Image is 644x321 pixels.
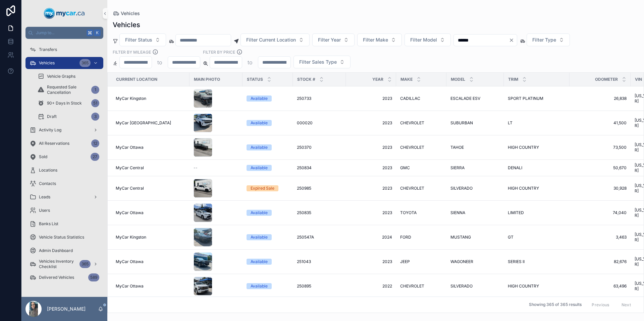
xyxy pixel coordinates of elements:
button: Select Button [293,56,351,68]
a: WAGONEER [450,259,500,264]
span: Trim [508,77,518,82]
span: 26,838 [574,96,627,101]
span: CHEVROLET [400,120,424,126]
a: 3,463 [574,235,627,240]
a: CHEVROLET [400,283,442,289]
a: 41,500 [574,120,627,126]
span: 250895 [297,283,311,289]
span: DENALI [508,165,522,171]
span: CHEVROLET [400,283,424,289]
button: Select Button [240,34,310,46]
a: 2023 [350,165,392,171]
span: Leads [39,194,50,200]
a: 000020 [297,120,342,126]
a: HIGH COUNTRY [508,145,566,150]
span: Make [400,77,413,82]
span: Delivered Vehicles [39,275,74,280]
span: K [95,30,100,36]
a: FORD [400,235,442,240]
a: Contacts [25,178,103,190]
p: [PERSON_NAME] [47,306,86,312]
span: SUBURBAN [450,120,473,126]
a: 2024 [350,235,392,240]
span: TOYOTA [400,210,417,215]
div: 51 [91,99,99,107]
a: HIGH COUNTRY [508,186,566,191]
span: MUSTANG [450,235,471,240]
div: 365 [79,59,91,67]
span: 74,040 [574,210,627,215]
button: Select Button [312,34,355,46]
span: MyCar Ottawa [116,145,144,150]
a: 82,676 [574,259,627,264]
span: 251043 [297,259,311,264]
a: Vehicles Inventory Checklist365 [25,258,103,270]
div: 12 [91,139,99,147]
span: SERIES II [508,259,525,264]
span: 63,496 [574,283,627,289]
span: HIGH COUNTRY [508,186,539,191]
a: MyCar [GEOGRAPHIC_DATA] [116,120,185,126]
a: 250733 [297,96,342,101]
a: 250985 [297,186,342,191]
a: CHEVROLET [400,145,442,150]
a: Locations [25,164,103,176]
span: 73,500 [574,145,627,150]
a: 2022 [350,283,392,289]
a: Admin Dashboard [25,245,103,257]
a: 90+ Days In Stock51 [34,97,103,109]
a: 2023 [350,120,392,126]
span: Filter Current Location [246,37,296,43]
span: 2023 [350,96,392,101]
span: Filter Type [532,37,556,43]
h1: Vehicles [113,20,140,29]
span: Draft [47,114,57,119]
a: LIMITED [508,210,566,215]
a: SUBURBAN [450,120,500,126]
span: 2023 [350,259,392,264]
span: Stock # [297,77,315,82]
span: Activity Log [39,127,61,133]
span: 250547A [297,235,314,240]
span: Vehicle Graphs [47,74,75,79]
a: SILVERADO [450,283,500,289]
span: Admin Dashboard [39,248,73,253]
span: 2023 [350,145,392,150]
a: 250547A [297,235,342,240]
span: Filter Model [410,37,437,43]
span: Vehicles [39,60,55,66]
span: Sold [39,154,47,159]
a: Delivered Vehicles589 [25,271,103,283]
a: Vehicles [113,10,140,17]
a: Available [247,95,289,102]
span: Main Photo [194,77,220,82]
img: App logo [44,8,85,19]
a: SERIES II [508,259,566,264]
span: 30,928 [574,186,627,191]
span: 2023 [350,186,392,191]
a: LT [508,120,566,126]
a: Vehicle Graphs [34,70,103,82]
span: HIGH COUNTRY [508,283,539,289]
span: Vehicles [121,10,140,17]
span: Filter Year [318,37,341,43]
span: Showing 365 of 365 results [529,302,582,308]
button: Select Button [119,34,166,46]
span: MyCar Central [116,165,144,171]
div: 365 [79,260,91,268]
p: to [157,58,162,66]
span: 250985 [297,186,311,191]
a: All Reservations12 [25,137,103,149]
div: Available [251,234,268,240]
span: LIMITED [508,210,524,215]
a: MyCar Kingston [116,235,185,240]
span: Locations [39,168,57,173]
span: LT [508,120,513,126]
span: TAHOE [450,145,464,150]
span: SPORT PLATINUM [508,96,543,101]
a: 2023 [350,210,392,215]
span: Users [39,208,50,213]
span: 250834 [297,165,312,171]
